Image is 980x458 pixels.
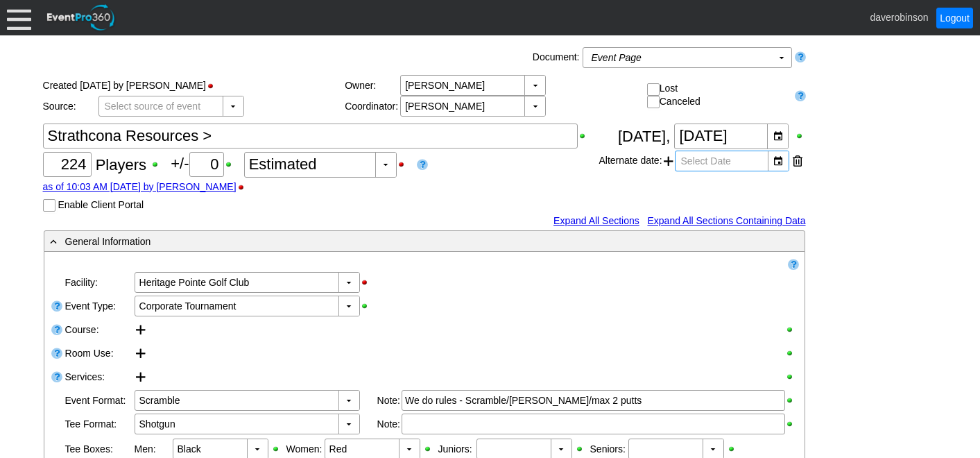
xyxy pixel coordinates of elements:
[785,348,798,358] div: Show Room Use when printing; click to hide Room Use when printing.
[727,444,739,454] div: Show Seniors Tee Box when printing; click to hide Seniors Tee Box when printing.
[785,325,798,334] div: Show Course when printing; click to hide Course when printing.
[171,155,243,172] span: +/-
[936,8,973,28] a: Logout
[793,151,802,171] div: Remove this date
[64,389,133,412] div: Event Format:
[96,155,146,173] span: Players
[151,160,166,169] div: Show Guest Count when printing; click to hide Guest Count when printing.
[377,390,402,411] div: Note:
[102,96,204,116] span: Select source of event
[64,412,133,436] div: Tee Format:
[64,294,133,318] div: Event Type:
[360,301,376,311] div: Show Event Type when printing; click to hide Event Type when printing.
[58,199,144,210] label: Enable Client Portal
[377,414,402,434] div: Note:
[206,81,222,91] div: Hide Status Bar when printing; click to show Status Bar when printing.
[271,444,284,454] div: Show Mens Tee Box when printing; click to hide Mens Tee Box when printing.
[237,183,252,192] div: Hide Guest Count Stamp when printing; click to show Guest Count Stamp when printing.
[405,393,782,407] div: We do rules - Scramble/[PERSON_NAME]/max 2 putts
[592,52,642,63] i: Event Page
[224,160,240,169] div: Show Plus/Minus Count when printing; click to hide Plus/Minus Count when printing.
[43,181,237,192] a: as of 10:03 AM [DATE] by [PERSON_NAME]
[43,101,98,112] div: Source:
[678,151,734,171] span: Select Date
[423,444,436,454] div: Show Womens Tee Box when printing; click to hide Womens Tee Box when printing.
[795,131,806,141] div: Show Event Date when printing; click to hide Event Date when printing.
[785,372,798,382] div: Show Services when printing; click to hide Services when printing.
[64,365,133,389] div: Services:
[647,215,805,226] a: Expand All Sections Containing Data
[64,341,133,365] div: Room Use:
[530,47,583,68] div: Document:
[135,319,147,340] div: Add course
[64,318,133,341] div: Course:
[47,233,745,249] div: General Information
[618,127,670,144] span: [DATE],
[575,444,587,454] div: Show Juniors Tee Box when printing; click to hide Juniors Tee Box when printing.
[135,366,147,387] div: Add service
[553,215,639,226] a: Expand All Sections
[345,80,400,91] div: Owner:
[870,11,928,22] span: daverobinson
[785,396,798,405] div: Show Event Format when printing; click to hide Event Format when printing.
[7,6,31,30] div: Menu: Click or 'Crtl+M' to toggle menu open/close
[785,419,798,429] div: Show Tee Format when printing; click to hide Tee Format when printing.
[43,75,345,96] div: Created [DATE] by [PERSON_NAME]
[135,343,147,364] div: Add room
[65,236,151,247] span: General Information
[397,160,413,169] div: Hide Guest Count Status when printing; click to show Guest Count Status when printing.
[578,131,594,141] div: Show Event Title when printing; click to hide Event Title when printing.
[599,149,805,173] div: Alternate date:
[345,101,400,112] div: Coordinator:
[647,83,789,108] div: Lost Canceled
[664,151,673,171] span: Add another alternate date
[45,2,117,33] img: EventPro360
[64,271,133,294] div: Facility:
[360,278,376,287] div: Hide Facility when printing; click to show Facility when printing.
